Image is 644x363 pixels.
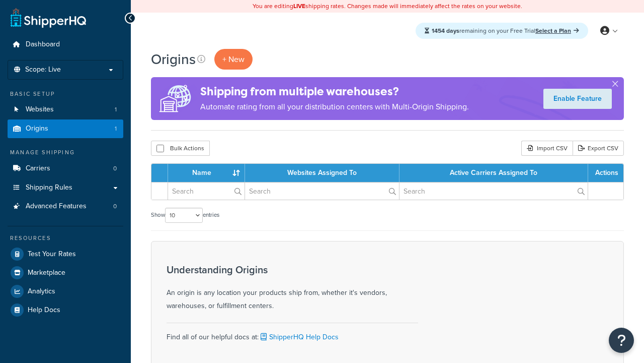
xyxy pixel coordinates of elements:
b: LIVE [293,2,305,11]
a: Origins 1 [8,119,123,138]
a: + New [214,49,253,70]
label: Show entries [151,208,219,223]
a: Analytics [8,282,123,300]
a: ShipperHQ Help Docs [259,332,339,342]
span: Dashboard [26,40,60,49]
a: Enable Feature [543,89,612,109]
span: 0 [113,202,117,211]
th: Active Carriers Assigned To [399,164,588,182]
li: Advanced Features [8,197,123,216]
input: Search [168,183,245,200]
select: Showentries [165,208,203,223]
div: Resources [8,234,123,243]
span: Shipping Rules [26,184,72,192]
span: Marketplace [28,269,65,277]
a: Export CSV [573,141,624,156]
p: Automate rating from all your distribution centers with Multi-Origin Shipping. [200,100,469,114]
th: Actions [588,164,623,182]
span: Origins [26,125,48,133]
li: Websites [8,100,123,119]
input: Search [245,183,399,200]
div: remaining on your Free Trial [416,23,588,39]
a: Carriers 0 [8,159,123,178]
th: Name [168,164,245,182]
input: Search [399,183,588,200]
h4: Shipping from multiple warehouses? [200,83,469,100]
span: + New [222,53,245,65]
div: Basic Setup [8,90,123,98]
span: Scope: Live [25,66,61,74]
strong: 1454 days [432,26,459,35]
h3: Understanding Origins [167,264,418,275]
h1: Origins [151,49,196,69]
a: Test Your Rates [8,245,123,263]
span: 1 [115,125,117,133]
li: Origins [8,119,123,138]
span: 1 [115,105,117,114]
span: Help Docs [28,306,60,315]
span: Websites [26,105,54,114]
a: Select a Plan [535,26,579,35]
span: Advanced Features [26,202,87,211]
div: Import CSV [521,141,573,156]
img: ad-origins-multi-dfa493678c5a35abed25fd24b4b8a3fa3505936ce257c16c00bdefe2f3200be3.png [151,77,200,120]
a: Advanced Features 0 [8,197,123,216]
th: Websites Assigned To [245,164,399,182]
span: Test Your Rates [28,250,76,259]
div: Find all of our helpful docs at: [167,323,418,344]
button: Open Resource Center [609,328,634,353]
span: Analytics [28,287,55,296]
a: Dashboard [8,35,123,54]
a: Marketplace [8,264,123,282]
div: Manage Shipping [8,148,123,157]
button: Bulk Actions [151,141,210,156]
a: Help Docs [8,301,123,319]
span: 0 [113,164,117,173]
a: Websites 1 [8,100,123,119]
a: ShipperHQ Home [11,8,86,28]
span: Carriers [26,164,50,173]
div: An origin is any location your products ship from, whether it's vendors, warehouses, or fulfillme... [167,264,418,313]
a: Shipping Rules [8,178,123,197]
li: Carriers [8,159,123,178]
